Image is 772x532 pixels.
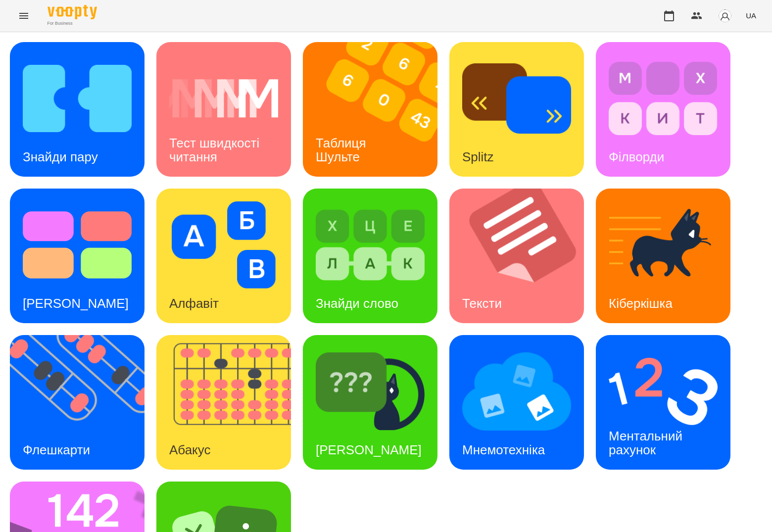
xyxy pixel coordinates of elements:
[169,296,219,311] h3: Алфавіт
[156,189,291,323] a: АлфавітАлфавіт
[10,335,145,470] a: ФлешкартиФлешкарти
[10,189,145,323] a: Тест Струпа[PERSON_NAME]
[449,189,584,323] a: ТекстиТексти
[48,20,97,27] span: For Business
[23,201,132,289] img: Тест Струпа
[303,42,450,177] img: Таблиця Шульте
[609,296,673,311] h3: Кіберкішка
[316,442,422,457] h3: [PERSON_NAME]
[316,296,398,311] h3: Знайди слово
[10,42,145,177] a: Знайди паруЗнайди пару
[156,335,303,470] img: Абакус
[169,201,278,289] img: Алфавіт
[169,442,210,457] h3: Абакус
[48,5,97,19] img: Voopty Logo
[609,348,718,435] img: Ментальний рахунок
[462,442,545,457] h3: Мнемотехніка
[742,6,760,25] button: UA
[23,55,132,142] img: Знайди пару
[169,55,278,142] img: Тест швидкості читання
[596,335,730,470] a: Ментальний рахунокМентальний рахунок
[462,55,571,142] img: Splitz
[303,189,437,323] a: Знайди словоЗнайди слово
[12,4,36,28] button: Menu
[462,348,571,435] img: Мнемотехніка
[596,42,730,177] a: ФілвордиФілворди
[156,335,291,470] a: АбакусАбакус
[23,442,90,457] h3: Флешкарти
[316,201,425,289] img: Знайди слово
[609,429,686,457] h3: Ментальний рахунок
[10,335,157,470] img: Флешкарти
[156,42,291,177] a: Тест швидкості читанняТест швидкості читання
[609,201,718,289] img: Кіберкішка
[23,296,129,311] h3: [PERSON_NAME]
[23,149,98,164] h3: Знайди пару
[596,189,730,323] a: КіберкішкаКіберкішка
[609,149,664,164] h3: Філворди
[449,335,584,470] a: МнемотехнікаМнемотехніка
[303,42,437,177] a: Таблиця ШультеТаблиця Шульте
[303,335,437,470] a: Знайди Кіберкішку[PERSON_NAME]
[462,149,494,164] h3: Splitz
[746,10,756,21] span: UA
[609,55,718,142] img: Філворди
[449,189,596,323] img: Тексти
[718,9,732,23] img: avatar_s.png
[316,136,370,164] h3: Таблиця Шульте
[449,42,584,177] a: SplitzSplitz
[169,136,263,164] h3: Тест швидкості читання
[462,296,502,311] h3: Тексти
[316,348,425,435] img: Знайди Кіберкішку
